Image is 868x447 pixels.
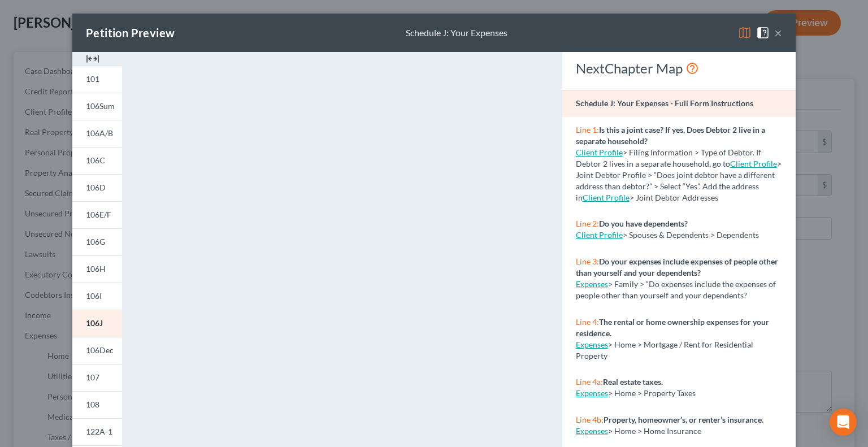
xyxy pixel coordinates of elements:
[86,264,106,274] span: 106H
[86,345,114,355] span: 106Dec
[86,400,99,409] span: 108
[830,409,857,436] div: Open Intercom Messenger
[608,388,696,398] span: > Home > Property Taxes
[576,279,608,289] a: Expenses
[72,93,122,120] a: 106Sum
[599,219,688,228] strong: Do you have dependents?
[583,193,718,202] span: > Joint Debtor Addresses
[576,125,765,146] strong: Is this a joint case? If yes, Does Debtor 2 live in a separate household?
[608,426,701,436] span: > Home > Home Insurance
[576,159,782,202] span: > Joint Debtor Profile > “Does joint debtor have a different address than debtor?” > Select “Yes”...
[576,230,623,240] a: Client Profile
[86,427,112,436] span: 122A-1
[576,340,608,349] a: Expenses
[576,317,599,327] span: Line 4:
[72,66,122,93] a: 101
[72,418,122,445] a: 122A-1
[756,26,770,40] img: help-close-5ba153eb36485ed6c1ea00a893f15db1cb9b99d6cae46e1a8edb6c62d00a1a76.svg
[72,147,122,174] a: 106C
[738,26,752,40] img: map-eea8200ae884c6f1103ae1953ef3d486a96c86aabb227e865a55264e3737af1f.svg
[72,120,122,147] a: 106A/B
[72,201,122,228] a: 106E/F
[86,128,113,138] span: 106A/B
[576,147,623,157] a: Client Profile
[604,415,763,424] strong: Property, homeowner’s, or renter’s insurance.
[86,25,175,41] div: Petition Preview
[86,210,111,219] span: 106E/F
[72,228,122,255] a: 106G
[576,219,599,228] span: Line 2:
[86,52,99,66] img: expand-e0f6d898513216a626fdd78e52531dac95497ffd26381d4c15ee2fc46db09dca.svg
[86,372,99,382] span: 107
[576,317,769,338] strong: The rental or home ownership expenses for your residence.
[576,98,753,108] strong: Schedule J: Your Expenses - Full Form Instructions
[576,257,599,266] span: Line 3:
[72,283,122,310] a: 106I
[576,279,776,300] span: > Family > “Do expenses include the expenses of people other than yourself and your dependents?
[72,337,122,364] a: 106Dec
[72,310,122,337] a: 106J
[86,318,103,328] span: 106J
[72,391,122,418] a: 108
[86,237,105,246] span: 106G
[72,255,122,283] a: 106H
[86,74,99,84] span: 101
[576,377,603,387] span: Line 4a:
[86,155,105,165] span: 106C
[86,291,102,301] span: 106I
[603,377,663,387] strong: Real estate taxes.
[406,27,507,40] div: Schedule J: Your Expenses
[583,193,630,202] a: Client Profile
[72,174,122,201] a: 106D
[576,257,778,277] strong: Do your expenses include expenses of people other than yourself and your dependents?
[72,364,122,391] a: 107
[576,59,782,77] div: NextChapter Map
[623,230,759,240] span: > Spouses & Dependents > Dependents
[576,426,608,436] a: Expenses
[86,101,115,111] span: 106Sum
[576,125,599,134] span: Line 1:
[576,388,608,398] a: Expenses
[774,26,782,40] button: ×
[730,159,777,168] a: Client Profile
[576,147,761,168] span: > Filing Information > Type of Debtor. If Debtor 2 lives in a separate household, go to
[576,340,753,361] span: > Home > Mortgage / Rent for Residential Property
[86,183,106,192] span: 106D
[576,415,604,424] span: Line 4b:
